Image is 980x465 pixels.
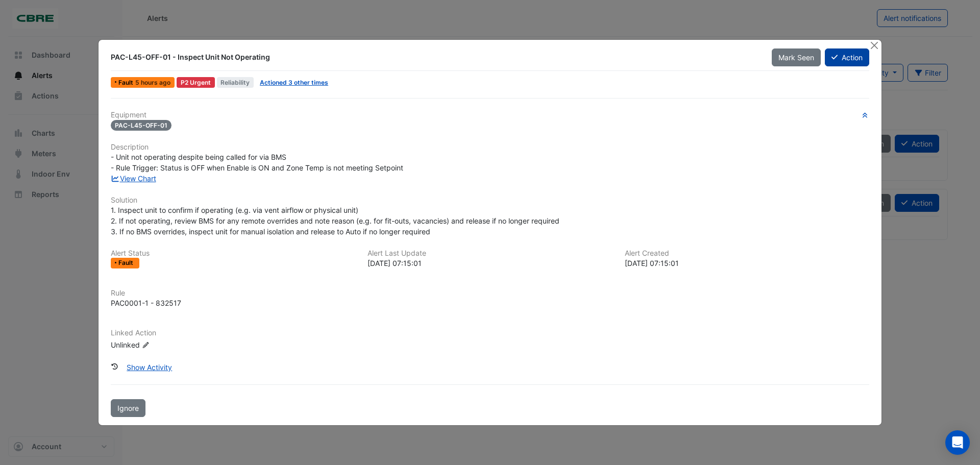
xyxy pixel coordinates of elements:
[869,40,879,51] button: Close
[111,399,145,417] button: Ignore
[111,339,233,350] div: Unlinked
[111,206,559,236] span: 1. Inspect unit to confirm if operating (e.g. via vent airflow or physical unit) 2. If not operat...
[217,77,254,88] span: Reliability
[367,258,612,268] div: [DATE] 07:15:01
[111,174,156,183] a: View Chart
[111,111,869,119] h6: Equipment
[367,249,612,258] h6: Alert Last Update
[111,120,171,131] span: PAC-L45-OFF-01
[111,153,403,172] span: - Unit not operating despite being called for via BMS - Rule Trigger: Status is OFF when Enable i...
[120,358,179,376] button: Show Activity
[111,329,869,337] h6: Linked Action
[135,79,170,86] span: Thu 04-Sep-2025 07:15 AEST
[111,249,355,258] h6: Alert Status
[177,77,215,88] div: P2 Urgent
[111,289,869,298] h6: Rule
[625,249,869,258] h6: Alert Created
[118,260,135,266] span: Fault
[825,48,869,66] button: Action
[772,48,821,66] button: Mark Seen
[111,52,759,62] div: PAC-L45-OFF-01 - Inspect Unit Not Operating
[118,80,135,86] span: Fault
[111,143,869,152] h6: Description
[142,341,150,349] fa-icon: Edit Linked Action
[778,53,814,62] span: Mark Seen
[625,258,869,268] div: [DATE] 07:15:01
[111,196,869,205] h6: Solution
[260,79,328,86] a: Actioned 3 other times
[945,430,970,455] div: Open Intercom Messenger
[111,298,181,308] div: PAC0001-1 - 832517
[117,404,139,412] span: Ignore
